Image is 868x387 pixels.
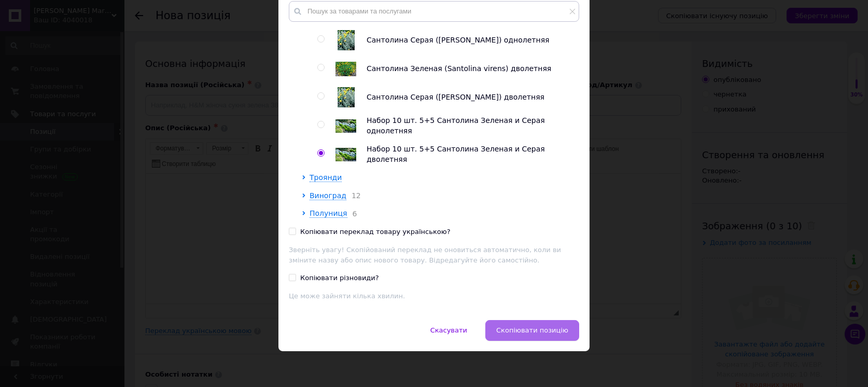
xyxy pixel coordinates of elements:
[338,87,355,107] img: Сантолина Серая (Santolina Grey) дволетняя
[496,326,568,334] span: Скопіювати позицію
[310,191,346,200] span: Виноград
[310,173,342,182] span: Троянди
[335,119,356,133] img: Набор 10 шт. 5+5 Сантолина Зеленая и Серая однолетняя
[419,320,478,341] button: Скасувати
[346,191,361,200] span: 12
[430,326,467,334] span: Скасувати
[367,93,544,101] span: Сантолина Серая ([PERSON_NAME]) дволетняя
[367,36,550,44] span: Сантолина Серая ([PERSON_NAME]) однолетняя
[367,116,545,135] span: Набор 10 шт. 5+5 Сантолина Зеленая и Серая однолетняя
[289,246,561,264] span: Зверніть увагу! Скопійований переклад не оновиться автоматично, коли ви зміните назву або опис но...
[485,320,579,341] button: Скопіювати позицію
[310,209,347,217] span: Полуниця
[289,292,405,300] span: Це може зайняти кілька хвилин.
[347,210,357,218] span: 6
[300,227,451,237] div: Копіювати переклад товару українською?
[335,62,356,76] img: Сантолина Зеленая (Santolina virens) дволетняя
[335,148,356,161] img: Набор 10 шт. 5+5 Сантолина Зеленая и Серая дволетняя
[367,145,545,163] span: Набор 10 шт. 5+5 Сантолина Зеленая и Серая дволетняя
[338,30,355,50] img: Сантолина Серая (Santolina Grey) однолетняя
[289,1,579,22] input: Пошук за товарами та послугами
[300,273,379,283] div: Копіювати різновиди?
[367,64,551,73] span: Сантолина Зеленая (Santolina virens) дволетняя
